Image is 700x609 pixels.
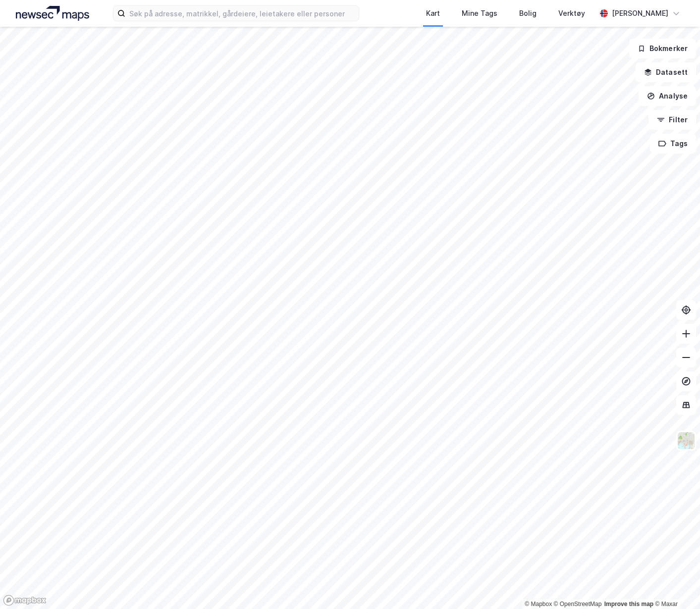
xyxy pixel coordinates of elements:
[125,6,358,21] input: Søk på adresse, matrikkel, gårdeiere, leietakere eller personer
[519,7,537,19] div: Bolig
[612,7,668,19] div: [PERSON_NAME]
[16,6,89,21] img: logo.a4113a55bc3d86da70a041830d287a7e.svg
[426,7,440,19] div: Kart
[558,7,585,19] div: Verktøy
[462,7,497,19] div: Mine Tags
[650,561,700,609] iframe: Chat Widget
